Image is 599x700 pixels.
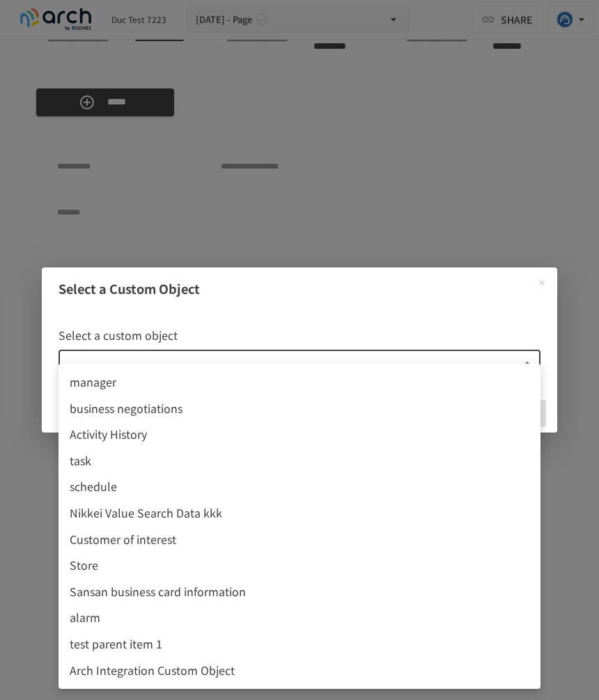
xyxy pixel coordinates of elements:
font: Sansan business card information [70,583,246,600]
font: Customer of interest [70,531,176,547]
font: Nikkei Value Search Data kkk [70,504,222,521]
font: schedule [70,478,117,495]
font: Arch Integration Custom Object [70,662,235,678]
font: business negotiations [70,400,182,417]
font: manager [70,373,116,390]
font: Store [70,557,98,573]
font: test parent item 1 [70,635,162,652]
font: alarm [70,609,100,625]
font: task [70,452,91,469]
font: Activity History [70,426,147,442]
